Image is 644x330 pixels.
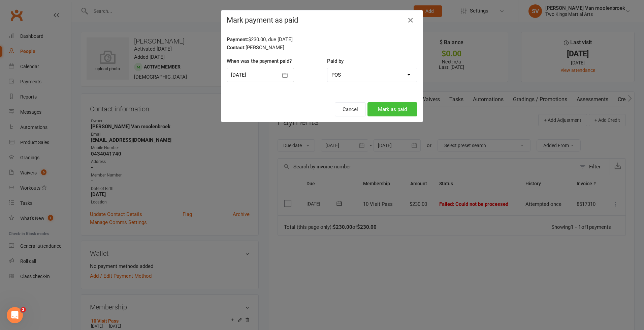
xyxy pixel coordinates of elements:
button: Close [405,15,416,26]
iframe: Intercom live chat [7,307,23,323]
strong: Contact: [227,45,246,51]
button: Cancel [335,102,366,116]
label: Paid by [327,57,344,65]
button: Mark as paid [367,102,417,116]
div: $230.00, due [DATE] [227,35,417,44]
strong: Payment: [227,36,248,43]
div: [PERSON_NAME] [227,44,417,52]
label: When was the payment paid? [227,57,292,65]
h4: Mark payment as paid [227,16,417,24]
span: 2 [21,307,26,312]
